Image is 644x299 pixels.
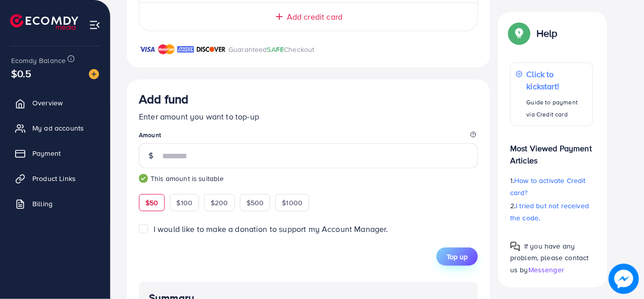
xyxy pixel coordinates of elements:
[139,92,188,106] h3: Add fund
[196,43,226,55] img: brand
[8,93,103,113] a: Overview
[282,198,303,208] span: $1000
[527,96,587,121] p: Guide to payment via Credit card
[527,68,587,92] p: Click to kickstart!
[267,44,284,54] span: SAFE
[177,43,194,55] img: brand
[510,242,520,252] img: Popup guide
[536,27,558,39] p: Help
[139,173,478,184] small: This amount is suitable
[510,24,528,42] img: Popup guide
[32,199,53,209] span: Billing
[158,43,175,55] img: brand
[510,241,589,274] span: If you have any problem, please contact us by
[510,134,593,166] p: Most Viewed Payment Articles
[139,174,148,183] img: guide
[8,118,103,138] a: My ad accounts
[528,264,564,274] span: Messenger
[11,55,66,66] span: Ecomdy Balance
[32,148,61,158] span: Payment
[8,194,103,214] a: Billing
[611,266,636,291] img: image
[176,198,192,208] span: $100
[32,123,84,133] span: My ad accounts
[32,173,76,184] span: Product Links
[154,223,388,234] span: I would like to make a donation to support my Account Manager.
[32,98,63,108] span: Overview
[228,43,315,55] p: Guaranteed Checkout
[510,175,586,198] span: How to activate Credit card?
[10,14,78,30] img: logo
[510,174,593,199] p: 1.
[8,143,103,163] a: Payment
[145,198,158,208] span: $50
[510,200,593,224] p: 2.
[139,110,478,123] p: Enter amount you want to top-up
[510,201,589,223] span: I tried but not received the code.
[447,252,468,262] span: Top up
[89,19,101,31] img: menu
[11,66,32,81] span: $0.5
[246,198,264,208] span: $500
[211,198,228,208] span: $200
[436,248,478,266] button: Top up
[287,11,342,23] span: Add credit card
[89,69,99,79] img: image
[139,43,156,55] img: brand
[8,168,103,189] a: Product Links
[139,131,478,143] legend: Amount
